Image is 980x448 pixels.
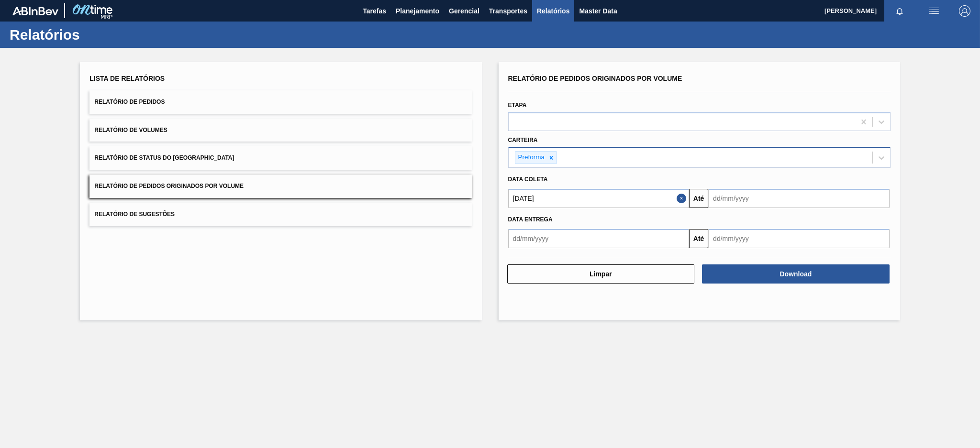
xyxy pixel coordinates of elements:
div: Preforma [515,152,546,164]
label: Etapa [508,102,527,109]
span: Data coleta [508,176,548,183]
span: Relatório de Pedidos [94,98,165,105]
span: Gerencial [449,5,479,17]
span: Data entrega [508,216,553,223]
input: dd/mm/yyyy [508,229,690,248]
span: Relatórios [537,5,569,17]
span: Master Data [579,5,617,17]
span: Relatório de Status do [GEOGRAPHIC_DATA] [94,154,234,161]
button: Download [702,264,890,284]
img: userActions [928,5,940,17]
span: Relatório de Sugestões [94,211,175,218]
button: Relatório de Volumes [89,119,472,142]
h1: Relatórios [10,29,179,40]
input: dd/mm/yyyy [708,189,890,208]
button: Relatório de Status do [GEOGRAPHIC_DATA] [89,146,472,170]
span: Tarefas [363,5,386,17]
span: Lista de Relatórios [89,75,165,82]
span: Transportes [489,5,527,17]
input: dd/mm/yyyy [508,189,690,208]
button: Relatório de Pedidos Originados por Volume [89,175,472,198]
label: Carteira [508,137,538,143]
span: Planejamento [396,5,439,17]
span: Relatório de Pedidos Originados por Volume [508,75,682,82]
button: Até [689,189,708,208]
button: Close [677,189,689,208]
button: Relatório de Pedidos [89,90,472,114]
input: dd/mm/yyyy [708,229,890,248]
img: TNhmsLtSVTkK8tSr43FrP2fwEKptu5GPRR3wAAAABJRU5ErkJggg== [12,7,58,15]
button: Notificações [884,4,915,18]
button: Até [689,229,708,248]
button: Limpar [507,264,695,284]
img: Logout [959,5,970,17]
button: Relatório de Sugestões [89,203,472,226]
span: Relatório de Pedidos Originados por Volume [94,183,244,189]
span: Relatório de Volumes [94,127,167,133]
